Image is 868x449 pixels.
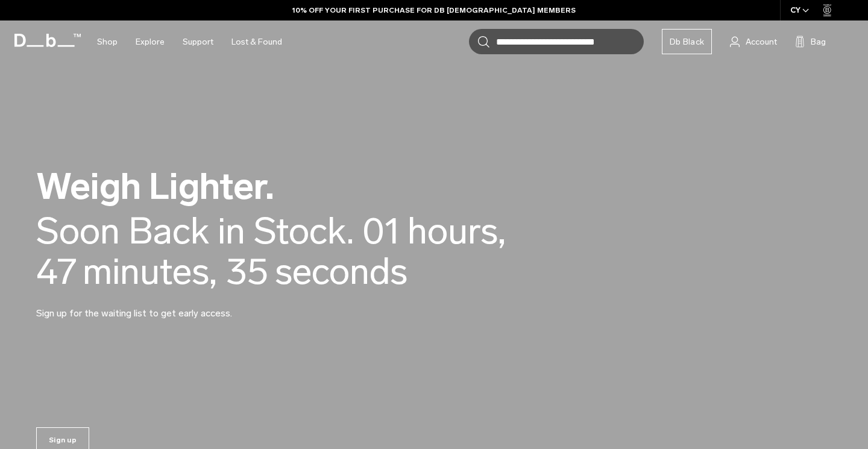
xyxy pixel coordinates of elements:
[662,29,712,54] a: Db Black
[275,251,407,292] span: seconds
[36,168,579,205] h2: Weigh Lighter.
[811,36,826,48] span: Bag
[83,251,217,292] span: minutes
[97,20,118,63] a: Shop
[36,292,325,321] p: Sign up for the waiting list to get early access.
[88,20,291,63] nav: Main Navigation
[746,36,777,48] span: Account
[226,251,269,292] span: 35
[136,20,165,63] a: Explore
[36,251,77,292] span: 47
[730,34,777,49] a: Account
[363,211,401,251] span: 01
[183,20,213,63] a: Support
[36,211,354,251] div: Soon Back in Stock.
[407,211,506,251] span: hours,
[292,5,576,16] a: 10% OFF YOUR FIRST PURCHASE FOR DB [DEMOGRAPHIC_DATA] MEMBERS
[795,34,826,49] button: Bag
[209,250,217,294] span: ,
[231,20,282,63] a: Lost & Found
